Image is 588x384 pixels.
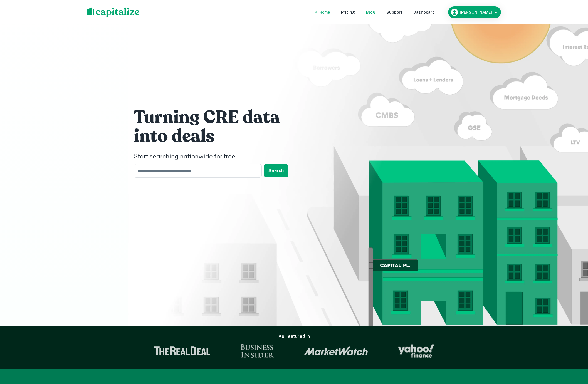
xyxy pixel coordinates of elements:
a: Dashboard [413,9,435,15]
h6: [PERSON_NAME] [460,10,492,14]
a: Pricing [341,9,355,15]
h6: As Featured In [278,333,310,340]
img: Market Watch [304,346,368,356]
button: [PERSON_NAME] [448,6,501,18]
h4: Start searching nationwide for free. [134,152,301,162]
a: Home [319,9,330,15]
img: Yahoo Finance [398,344,434,358]
h1: Turning CRE data [134,106,301,128]
h1: into deals [134,125,301,147]
img: The Real Deal [154,346,211,355]
img: Business Insider [241,344,274,358]
a: Blog [366,9,375,15]
img: capitalize-logo.png [87,7,140,17]
a: Support [386,9,402,15]
iframe: Chat Widget [560,340,588,366]
button: Search [264,164,288,177]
